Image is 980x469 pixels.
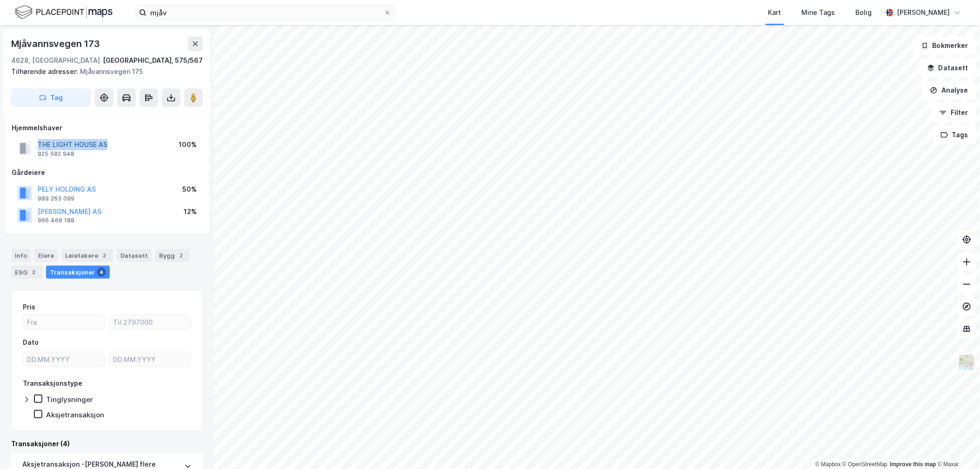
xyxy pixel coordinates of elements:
button: Tags [933,126,976,144]
div: Bolig [856,7,872,18]
div: Eiere [34,249,58,262]
div: Transaksjonstype [23,378,82,389]
div: Info [11,249,31,262]
span: Tilhørende adresser: [11,67,80,75]
div: Leietakere [61,249,113,262]
div: 100% [179,139,197,150]
div: Kontrollprogram for chat [933,424,980,469]
input: Til 2797000 [109,315,191,329]
div: 4628, [GEOGRAPHIC_DATA] [11,55,100,66]
div: [GEOGRAPHIC_DATA], 575/567 [103,55,203,66]
div: 12% [184,206,197,217]
div: [PERSON_NAME] [897,7,950,18]
button: Tag [11,88,91,107]
div: Transaksjoner (4) [11,438,203,449]
button: Datasett [920,59,976,77]
input: Fra [23,315,105,329]
a: Mapbox [815,461,841,468]
div: Hjemmelshaver [12,122,202,134]
input: DD.MM.YYYY [109,352,191,366]
div: Transaksjoner [46,266,110,279]
img: logo.f888ab2527a4732fd821a326f86c7f29.svg [15,4,113,20]
input: DD.MM.YYYY [23,352,105,366]
div: 4 [97,268,106,277]
div: Datasett [117,249,152,262]
div: 966 469 188 [38,217,74,224]
div: Bygg [155,249,190,262]
div: Mjåvannsvegen 173 [11,36,102,51]
div: 2 [29,268,39,277]
div: Tinglysninger [46,395,93,404]
div: 989 263 099 [38,195,74,202]
iframe: Chat Widget [933,424,980,469]
img: Z [958,354,976,371]
button: Analyse [922,81,976,100]
div: 50% [182,184,197,195]
div: 925 582 948 [38,150,74,158]
div: Gårdeiere [12,167,202,178]
div: Mine Tags [802,7,835,18]
div: Aksjetransaksjon [46,410,104,419]
button: Bokmerker [913,36,976,55]
div: ESG [11,266,42,279]
div: 2 [177,251,186,260]
button: Filter [932,103,976,122]
div: 2 [100,251,109,260]
div: Pris [23,301,35,313]
div: Dato [23,337,39,348]
div: Mjåvannsvegen 175 [11,66,195,77]
a: Improve this map [890,461,936,468]
input: Søk på adresse, matrikkel, gårdeiere, leietakere eller personer [147,6,384,20]
a: OpenStreetMap [843,461,888,468]
div: Kart [768,7,781,18]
